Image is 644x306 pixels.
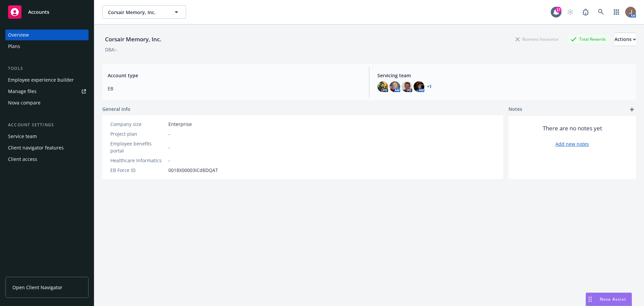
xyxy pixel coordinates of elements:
[5,41,89,52] a: Plans
[5,142,89,153] a: Client navigator features
[586,293,632,306] button: Nova Assist
[8,142,64,153] div: Client navigator features
[12,284,62,291] span: Open Client Navigator
[8,41,20,52] div: Plans
[555,7,561,13] div: 17
[8,131,37,142] div: Service team
[414,81,424,92] img: photo
[628,105,636,114] a: add
[168,167,218,174] span: 0018X00003ICd8DQAT
[108,9,166,16] span: Corsair Memory, Inc.
[110,167,166,174] div: EB Force ID
[5,65,89,72] div: Tools
[5,97,89,108] a: Nova compare
[614,33,636,46] button: Actions
[401,81,412,92] img: photo
[579,5,592,19] a: Report a Bug
[5,131,89,142] a: Service team
[600,296,626,302] span: Nova Assist
[543,124,602,132] span: There are no notes yet
[586,293,594,306] div: Drag to move
[5,154,89,165] a: Client access
[108,85,361,92] span: EB
[625,7,636,17] img: photo
[5,75,89,85] a: Employee experience builder
[508,105,522,114] span: Notes
[555,140,589,147] a: Add new notes
[110,121,166,128] div: Company size
[5,122,89,128] div: Account settings
[5,30,89,40] a: Overview
[8,154,37,165] div: Client access
[102,105,130,113] span: General info
[427,85,432,89] a: +1
[110,140,166,154] div: Employee benefits portal
[105,46,117,53] div: DBA: -
[102,35,164,44] div: Corsair Memory, Inc.
[8,30,29,40] div: Overview
[377,72,631,79] span: Servicing team
[563,5,577,19] a: Start snowing
[110,130,166,137] div: Project plan
[594,5,608,19] a: Search
[28,9,49,15] span: Accounts
[567,35,609,43] div: Total Rewards
[5,86,89,97] a: Manage files
[168,130,170,137] span: -
[610,5,623,19] a: Switch app
[168,144,170,151] span: -
[8,75,74,85] div: Employee experience builder
[5,3,89,21] a: Accounts
[108,72,361,79] span: Account type
[168,121,192,128] span: Enterprise
[8,97,41,108] div: Nova compare
[8,86,37,97] div: Manage files
[512,35,562,43] div: Business Insurance
[110,157,166,164] div: Healthcare Informatics
[389,81,400,92] img: photo
[168,157,170,164] span: -
[377,81,388,92] img: photo
[102,5,186,19] button: Corsair Memory, Inc.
